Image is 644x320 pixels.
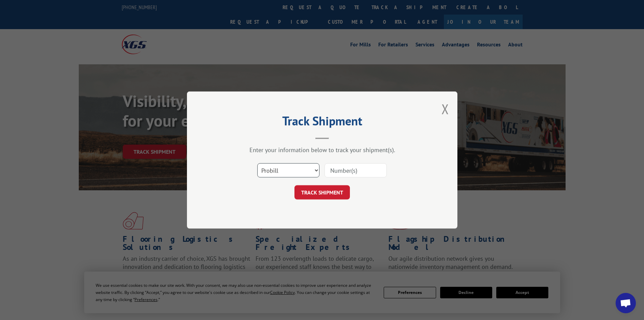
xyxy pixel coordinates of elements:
div: Enter your information below to track your shipment(s). [221,146,424,154]
a: Open chat [616,293,636,313]
h2: Track Shipment [221,116,424,129]
button: TRACK SHIPMENT [294,185,350,199]
input: Number(s) [325,163,387,177]
button: Close modal [442,100,449,118]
